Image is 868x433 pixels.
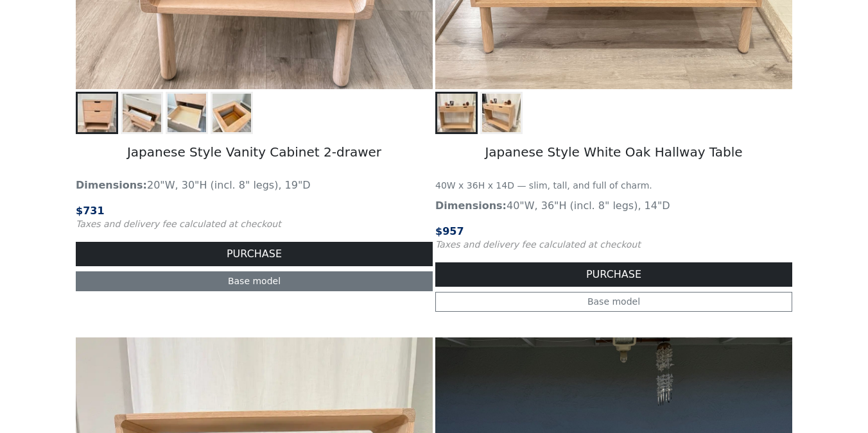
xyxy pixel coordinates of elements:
[76,271,433,291] a: Base model
[482,94,521,132] img: Japanese Style White Oak Hallway Table - Side View
[435,239,641,250] small: Taxes and delivery fee calculated at checkout
[213,94,251,132] img: Japanese Style Vanity Cabinet - Countertop Frame
[435,198,792,214] p: 40"W, 36"H (incl. 8" legs), 14"D
[435,262,792,287] button: PURCHASE
[435,225,464,237] span: $ 957
[76,205,105,217] span: $ 731
[435,200,507,212] strong: Dimensions:
[437,94,476,132] img: Japanese Style White Oak Hallway Table
[78,94,116,132] img: Japanese Style Vanity Cabinet - 2-drawer
[76,242,433,266] button: PURCHASE
[123,94,161,132] img: Japanese Style Vanity Cabinet - Tip-out Drawer
[435,134,792,173] h5: Japanese Style White Oak Hallway Table
[76,134,433,173] h5: Japanese Style Vanity Cabinet 2-drawer
[76,178,433,193] p: 20"W, 30"H (incl. 8" legs), 19"D
[76,179,147,191] strong: Dimensions:
[76,219,281,229] small: Taxes and delivery fee calculated at checkout
[435,180,652,191] small: 40W x 36H x 14D — slim, tall, and full of charm.
[435,292,792,312] a: Base model
[168,94,206,132] img: Japanese Style Vanity Cabinet - 2-drawer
